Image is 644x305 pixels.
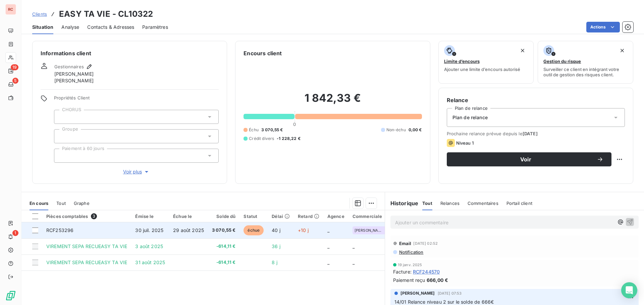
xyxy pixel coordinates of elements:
span: Limite d’encours [444,59,480,64]
span: Notification [398,249,424,255]
span: [DATE] 02:52 [413,241,438,245]
span: Graphe [74,201,90,206]
span: 5 [12,78,18,84]
span: Relances [440,201,460,206]
span: Clients [32,11,47,17]
span: Ajouter une limite d’encours autorisé [444,67,520,72]
span: 29 août 2025 [173,227,204,233]
span: VIREMENT SEPA RECUEASY TA VIE [46,259,127,265]
span: Tout [56,201,66,206]
span: -614,11 € [212,259,236,266]
div: Solde dû [212,214,236,219]
button: Voir plus [54,168,219,175]
span: 14/01 Relance niveau 2 sur le solde de 666€ [394,299,494,305]
span: [PERSON_NAME] [54,77,94,84]
span: Propriétés Client [54,95,219,104]
span: Paramètres [142,24,168,30]
div: Émise le [135,214,165,219]
span: 19 [11,64,18,70]
span: Niveau 1 [456,140,474,146]
span: Voir plus [123,168,150,175]
span: [PERSON_NAME] [355,228,384,232]
span: RCF244570 [413,268,440,275]
h2: 1 842,33 € [244,91,422,111]
span: 3 070,55 € [212,227,236,234]
h6: Informations client [41,49,219,57]
span: 1 [12,230,18,236]
span: Échu [249,127,259,133]
span: 3 070,55 € [261,127,283,133]
div: Délai [272,214,290,219]
span: Gestion du risque [543,59,581,64]
span: Non-échu [386,127,406,133]
a: Clients [32,11,47,17]
span: Situation [32,24,53,30]
span: _ [327,259,329,265]
input: Ajouter une valeur [60,114,65,120]
div: Pièces comptables [46,213,127,219]
span: 3 [91,213,97,219]
span: RCF253296 [46,227,73,233]
span: Contacts & Adresses [87,24,134,30]
span: [PERSON_NAME] [54,71,94,77]
span: [DATE] 07:53 [438,291,462,295]
span: 31 août 2025 [135,259,165,265]
span: _ [353,259,355,265]
span: En cours [30,201,48,206]
span: Tout [422,201,432,206]
span: -1 228,22 € [277,136,301,142]
span: Crédit divers [249,136,274,142]
span: _ [327,243,329,249]
div: Statut [244,214,264,219]
span: _ [327,227,329,233]
span: 40 j [272,227,280,233]
span: 30 juil. 2025 [135,227,163,233]
span: -614,11 € [212,243,236,250]
span: Surveiller ce client en intégrant votre outil de gestion des risques client. [543,67,628,77]
span: VIREMENT SEPA RECUEASY TA VIE [46,243,127,249]
div: Retard [298,214,319,219]
span: 8 j [272,259,277,265]
button: Voir [447,152,611,166]
div: RC [5,4,16,15]
span: 666,00 € [427,277,448,284]
span: Gestionnaires [54,64,84,69]
input: Ajouter une valeur [60,133,65,139]
span: Commentaires [468,201,498,206]
button: Limite d’encoursAjouter une limite d’encours autorisé [438,41,534,84]
span: échue [244,225,264,235]
span: 3 août 2025 [135,243,163,249]
h6: Encours client [244,49,282,57]
span: 19 janv. 2025 [398,263,422,267]
h3: EASY TA VIE - CL10322 [59,8,153,20]
div: Open Intercom Messenger [621,282,637,298]
span: 0 [293,122,296,127]
button: Gestion du risqueSurveiller ce client en intégrant votre outil de gestion des risques client. [538,41,633,84]
img: Logo LeanPay [5,290,16,301]
span: Analyse [61,24,79,30]
span: 36 j [272,243,280,249]
span: Paiement reçu [393,277,425,284]
div: Commerciale [353,214,386,219]
div: Agence [327,214,344,219]
span: [DATE] [523,131,538,136]
span: Prochaine relance prévue depuis le [447,131,625,136]
span: Voir [455,157,597,162]
h6: Historique [385,199,419,207]
span: Facture : [393,268,412,275]
span: +10 j [298,227,309,233]
span: Email [399,241,412,246]
span: _ [353,243,355,249]
h6: Relance [447,96,625,104]
span: Portail client [506,201,532,206]
div: Échue le [173,214,204,219]
input: Ajouter une valeur [60,153,65,159]
span: Plan de relance [452,114,488,121]
span: [PERSON_NAME] [400,290,435,296]
button: Actions [586,22,620,32]
span: 0,00 € [409,127,422,133]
